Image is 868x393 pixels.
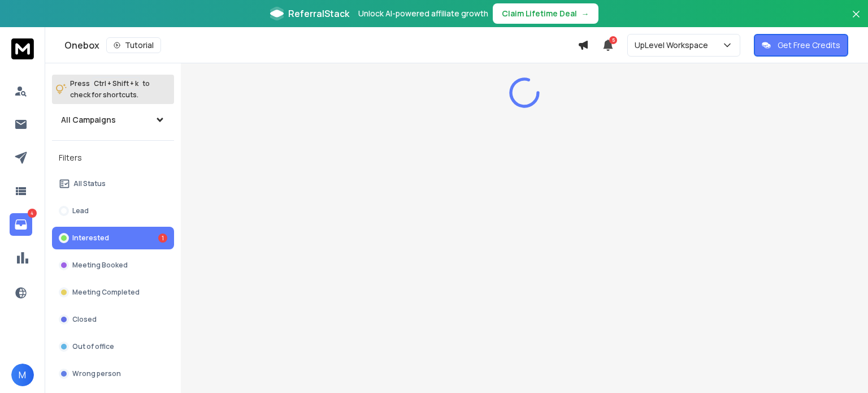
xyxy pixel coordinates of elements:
button: All Campaigns [52,109,174,131]
h3: Filters [52,150,174,166]
button: Interested1 [52,227,174,249]
p: Lead [72,206,89,215]
button: Close banner [849,7,863,34]
button: Lead [52,200,174,222]
button: All Status [52,172,174,195]
button: Out of office [52,335,174,358]
button: M [11,364,34,386]
button: Wrong person [52,362,174,385]
p: Out of office [72,342,114,351]
p: Meeting Completed [72,288,140,297]
div: Onebox [64,37,578,53]
button: Closed [52,308,174,331]
span: 5 [609,36,617,44]
p: Meeting Booked [72,261,128,270]
button: Claim Lifetime Deal→ [493,3,598,24]
span: → [581,8,589,19]
p: Press to check for shortcuts. [70,78,150,101]
p: Interested [72,234,109,243]
button: Meeting Booked [52,254,174,277]
p: 4 [28,209,37,218]
button: Tutorial [106,37,161,53]
span: Ctrl + Shift + k [92,77,140,90]
div: 1 [158,234,167,243]
button: Get Free Credits [754,34,848,57]
span: ReferralStack [288,7,349,20]
p: Wrong person [72,369,121,378]
p: UpLevel Workspace [635,40,713,51]
p: Closed [72,315,97,324]
p: Get Free Credits [778,40,840,51]
p: Unlock AI-powered affiliate growth [358,8,488,19]
p: All Status [73,179,106,188]
a: 4 [10,213,32,236]
button: Meeting Completed [52,281,174,304]
h1: All Campaigns [61,114,116,126]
